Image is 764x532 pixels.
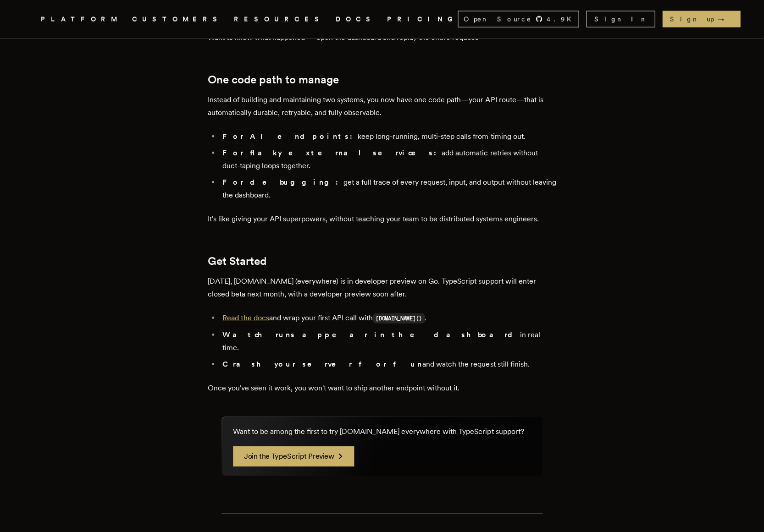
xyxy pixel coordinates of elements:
[208,73,556,86] h2: One code path to manage
[132,14,223,25] a: CUSTOMERS
[208,382,556,395] p: Once you've seen it work, you won't want to ship another endpoint without it.
[220,176,556,202] li: get a full trace of every request, input, and output without leaving the dashboard.
[222,178,343,186] strong: For debugging:
[208,275,556,301] p: [DATE], [DOMAIN_NAME] (everywhere) is in developer preview on Go. TypeScript support will enter c...
[222,330,520,339] strong: Watch runs appear in the dashboard
[208,93,556,119] p: Instead of building and maintaining two systems, you now have one code path—your API route—that i...
[220,329,556,354] li: in real time.
[233,446,354,466] a: Join the TypeScript Preview
[662,11,740,27] a: Sign up
[717,15,733,24] span: →
[220,130,556,143] li: keep long-running, multi-step calls from timing out.
[586,11,655,27] a: Sign In
[222,360,422,368] strong: Crash your server for fun
[387,14,458,25] a: PRICING
[234,14,325,25] button: RESOURCES
[220,147,556,172] li: add automatic retries without duct-taping loops together.
[373,313,425,324] code: [DOMAIN_NAME]()
[233,426,524,437] p: Want to be among the first to try [DOMAIN_NAME] everywhere with TypeScript support?
[208,255,556,268] h2: Get Started
[220,358,556,371] li: and watch the request still finish.
[222,132,358,141] strong: For AI endpoints:
[464,15,531,24] span: Open Source
[546,15,576,24] span: 4.9 K
[41,14,121,25] button: PLATFORM
[336,14,376,25] a: DOCS
[222,148,442,157] strong: For flaky external services:
[208,213,556,225] p: It's like giving your API superpowers, without teaching your team to be distributed systems engin...
[222,313,269,322] a: Read the docs
[220,312,556,325] li: and wrap your first API call with .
